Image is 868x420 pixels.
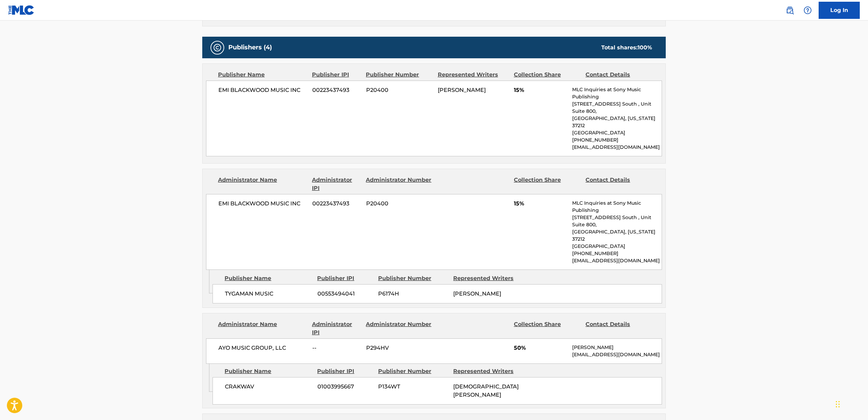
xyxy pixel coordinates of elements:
[572,344,662,351] p: [PERSON_NAME]
[804,6,812,14] img: help
[312,176,361,192] div: Administrator IPI
[366,200,433,208] span: P20400
[572,228,662,243] p: [GEOGRAPHIC_DATA], [US_STATE] 37212
[225,274,312,283] div: Publisher Name
[366,86,433,94] span: P20400
[225,290,312,298] span: TYGAMAN MUSIC
[572,100,662,115] p: [STREET_ADDRESS] South , Unit Suite 800,
[572,257,662,264] p: [EMAIL_ADDRESS][DOMAIN_NAME]
[572,351,662,358] p: [EMAIL_ADDRESS][DOMAIN_NAME]
[312,71,361,79] div: Publisher IPI
[218,344,307,352] span: AYO MUSIC GROUP, LLC
[378,367,448,375] div: Publisher Number
[586,320,652,337] div: Contact Details
[453,383,519,398] span: [DEMOGRAPHIC_DATA][PERSON_NAME]
[586,71,652,79] div: Contact Details
[218,71,307,79] div: Publisher Name
[213,44,221,52] img: Publishers
[8,5,35,15] img: MLC Logo
[317,274,373,283] div: Publisher IPI
[366,71,432,79] div: Publisher Number
[225,383,312,391] span: CRAKWAV
[586,176,652,192] div: Contact Details
[572,115,662,129] p: [GEOGRAPHIC_DATA], [US_STATE] 37212
[218,320,307,337] div: Administrator Name
[514,200,567,208] span: 15%
[366,344,433,352] span: P294HV
[312,344,361,352] span: --
[514,320,580,337] div: Collection Share
[225,367,312,375] div: Publisher Name
[366,176,432,192] div: Administrator Number
[572,129,662,136] p: [GEOGRAPHIC_DATA]
[378,383,448,391] span: P134WT
[514,344,567,352] span: 50%
[834,387,868,420] iframe: Chat Widget
[378,274,448,283] div: Publisher Number
[438,87,486,93] span: [PERSON_NAME]
[786,6,794,14] img: search
[317,290,373,298] span: 00553494041
[601,44,652,52] div: Total shares:
[819,2,860,19] a: Log In
[228,44,272,51] h5: Publishers (4)
[453,367,523,375] div: Represented Writers
[378,290,448,298] span: P6174H
[514,176,580,192] div: Collection Share
[312,320,361,337] div: Administrator IPI
[572,250,662,257] p: [PHONE_NUMBER]
[572,86,662,100] p: MLC Inquiries at Sony Music Publishing
[638,44,652,51] span: 100 %
[836,394,840,415] div: Drag
[514,86,567,94] span: 15%
[218,176,307,192] div: Administrator Name
[438,71,509,79] div: Represented Writers
[366,320,432,337] div: Administrator Number
[514,71,580,79] div: Collection Share
[312,86,361,94] span: 00223437493
[783,3,797,17] a: Public Search
[317,383,373,391] span: 01003995667
[572,200,662,214] p: MLC Inquiries at Sony Music Publishing
[801,3,815,17] div: Help
[317,367,373,375] div: Publisher IPI
[453,274,523,283] div: Represented Writers
[218,86,307,94] span: EMI BLACKWOOD MUSIC INC
[572,144,662,151] p: [EMAIL_ADDRESS][DOMAIN_NAME]
[218,200,307,208] span: EMI BLACKWOOD MUSIC INC
[453,290,501,297] span: [PERSON_NAME]
[572,136,662,144] p: [PHONE_NUMBER]
[312,200,361,208] span: 00223437493
[572,243,662,250] p: [GEOGRAPHIC_DATA]
[572,214,662,228] p: [STREET_ADDRESS] South , Unit Suite 800,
